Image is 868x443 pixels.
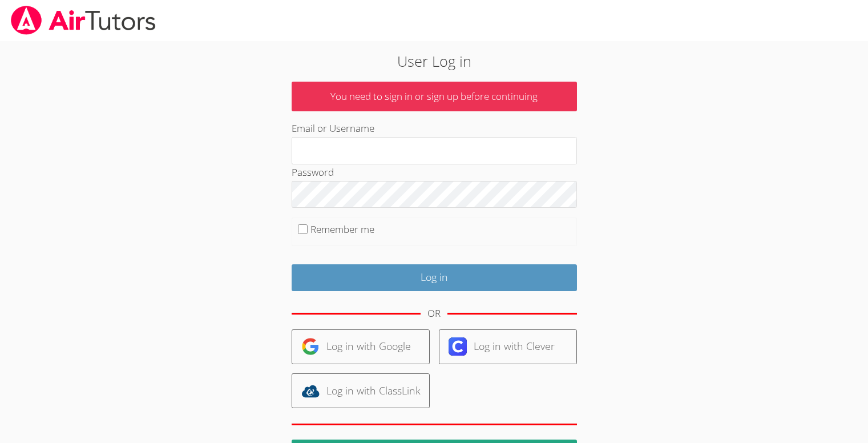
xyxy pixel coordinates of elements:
img: classlink-logo-d6bb404cc1216ec64c9a2012d9dc4662098be43eaf13dc465df04b49fa7ab582.svg [301,382,320,400]
img: clever-logo-6eab21bc6e7a338710f1a6ff85c0baf02591cd810cc4098c63d3a4b26e2feb20.svg [449,337,467,356]
div: OR [427,305,441,322]
img: airtutors_banner-c4298cdbf04f3fff15de1276eac7730deb9818008684d7c2e4769d2f7ddbe033.png [10,6,157,35]
input: Log in [292,264,577,291]
img: google-logo-50288ca7cdecda66e5e0955fdab243c47b7ad437acaf1139b6f446037453330a.svg [301,337,320,356]
label: Password [292,166,334,179]
p: You need to sign in or sign up before continuing [292,82,577,112]
a: Log in with Google [292,329,430,364]
label: Email or Username [292,122,374,135]
a: Log in with ClassLink [292,373,430,408]
a: Log in with Clever [439,329,577,364]
label: Remember me [310,223,374,236]
h2: User Log in [200,50,668,72]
